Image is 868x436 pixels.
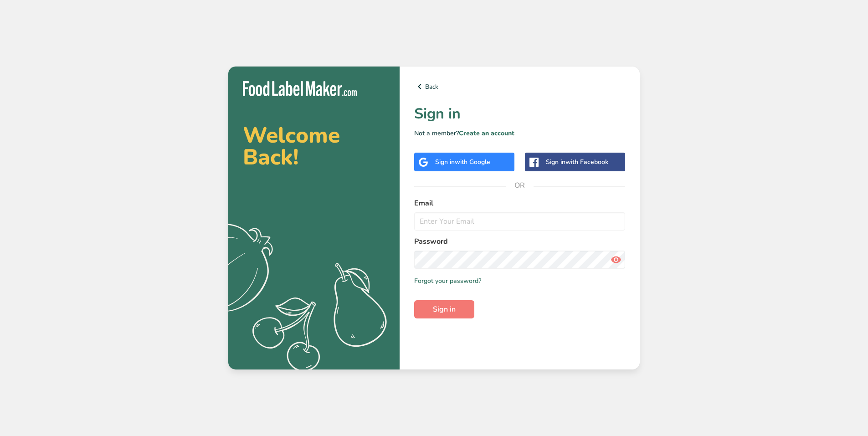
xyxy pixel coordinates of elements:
span: with Google [455,158,490,166]
span: Sign in [433,304,456,315]
div: Sign in [546,157,608,167]
button: Sign in [414,300,474,318]
a: Forgot your password? [414,276,481,286]
label: Email [414,198,625,209]
label: Password [414,236,625,247]
div: Sign in [435,157,490,167]
h2: Welcome Back! [243,124,385,168]
input: Enter Your Email [414,212,625,231]
a: Create an account [459,129,514,138]
a: Back [414,81,625,92]
img: Food Label Maker [243,81,357,96]
p: Not a member? [414,128,625,138]
span: with Facebook [565,158,608,166]
span: OR [506,172,534,199]
h1: Sign in [414,103,625,125]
